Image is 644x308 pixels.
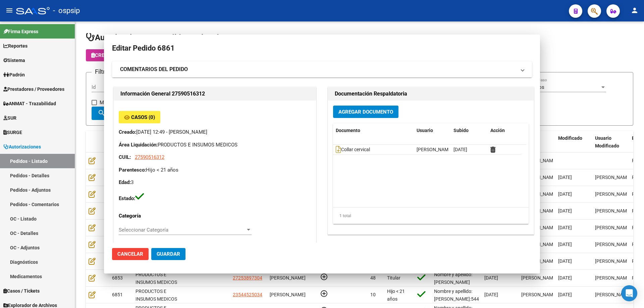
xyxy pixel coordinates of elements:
span: [PERSON_NAME] [595,258,631,264]
div: 1 total [333,207,529,224]
p: Hijo < 21 años [119,166,311,174]
span: Sistema [3,57,25,64]
span: [DATE] [558,242,572,247]
span: [PERSON_NAME] [595,242,631,247]
p: [DATE] 12:49 - [PERSON_NAME] [119,128,311,136]
p: Categoría [119,212,176,220]
strong: Creado: [119,129,136,135]
h3: Filtros [92,67,115,76]
span: Guardar [157,251,180,257]
span: PRODUCTOS E INSUMOS MEDICOS [136,289,177,302]
button: Casos (0) [119,111,160,123]
span: [DATE] [484,292,498,297]
div: Open Intercom Messenger [621,285,637,301]
span: [PERSON_NAME] [521,275,557,281]
span: 27590516312 [135,154,164,160]
span: Autorizaciones -> Pedidos - Listado [86,33,224,42]
datatable-header-cell: Subido [451,123,488,138]
span: SURGE [3,129,22,136]
span: Subido [453,128,469,133]
span: Usuario [417,128,433,133]
strong: CUIL: [119,154,131,160]
span: [DATE] [558,275,572,281]
button: Cancelar [112,248,149,260]
strong: Edad: [119,179,131,185]
span: [PERSON_NAME] [521,292,557,297]
span: 23544525034 [233,292,262,297]
datatable-header-cell: Documento [333,123,414,138]
h2: Información General 27590516312 [120,90,309,98]
span: Firma Express [3,28,38,35]
mat-icon: search [98,109,106,117]
button: Agregar Documento [333,106,398,118]
span: Mostrar sólo eliminados [100,99,155,107]
span: Acción [490,128,505,133]
span: [DATE] [558,208,572,213]
span: [DATE] [558,225,572,230]
datatable-header-cell: Modificado [555,131,592,153]
span: Usuario Modificado [595,135,619,148]
span: [PERSON_NAME] [595,275,631,281]
mat-icon: menu [5,6,13,14]
span: [DATE] [558,191,572,197]
span: 10 [370,292,376,297]
strong: COMENTARIOS DEL PEDIDO [120,65,188,73]
h2: Documentación Respaldatoria [335,90,527,98]
span: [PERSON_NAME] [270,275,306,281]
datatable-header-cell: Usuario [414,123,451,138]
span: [DATE] [484,275,498,281]
span: Modificado [558,135,582,141]
span: [DATE] [558,258,572,264]
span: Buscar [98,110,125,116]
span: 27253897304 [233,275,262,281]
mat-expansion-panel-header: COMENTARIOS DEL PEDIDO [112,61,532,77]
span: Casos / Tickets [3,287,40,295]
span: Collar cervical [336,147,370,152]
button: Guardar [151,248,185,260]
span: [PERSON_NAME] [595,225,631,230]
strong: Área Liquidación: [119,142,158,148]
mat-icon: add_circle_outline [320,273,328,281]
span: [PERSON_NAME] [417,147,452,152]
span: Autorizaciones [3,143,41,150]
span: Reportes [3,42,28,50]
span: Titular [387,275,400,281]
span: Padrón [3,71,25,78]
p: 3 [119,179,311,186]
span: Documento [336,128,360,133]
span: 48 [370,275,376,281]
span: [DATE] [558,292,572,297]
span: [PERSON_NAME] [595,191,631,197]
strong: Parentesco: [119,167,146,173]
span: [PERSON_NAME] [270,292,306,297]
h2: Editar Pedido 6861 [112,42,532,55]
strong: Estado: [119,195,135,201]
span: [DATE] [558,175,572,180]
p: PRODUCTOS E INSUMOS MEDICOS [119,141,311,149]
span: [PERSON_NAME] [595,292,631,297]
span: [DATE] [453,147,467,152]
span: SUR [3,114,16,122]
span: - ospsip [53,3,80,18]
mat-icon: person [631,6,639,14]
span: Casos (0) [131,114,155,120]
span: Cancelar [117,251,143,257]
span: Seleccionar Categoría [119,227,246,233]
datatable-header-cell: Usuario Modificado [592,131,629,153]
span: [PERSON_NAME] [595,175,631,180]
span: Crear Pedido [91,52,130,58]
mat-icon: add_circle_outline [320,290,328,298]
span: Agregar Documento [338,109,393,115]
span: Hijo < 21 años [387,289,405,302]
span: ANMAT - Trazabilidad [3,100,56,107]
datatable-header-cell: Acción [488,123,521,138]
span: 6851 [112,292,123,297]
span: 6853 [112,275,123,281]
span: [PERSON_NAME] [595,208,631,213]
span: Prestadores / Proveedores [3,85,64,93]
